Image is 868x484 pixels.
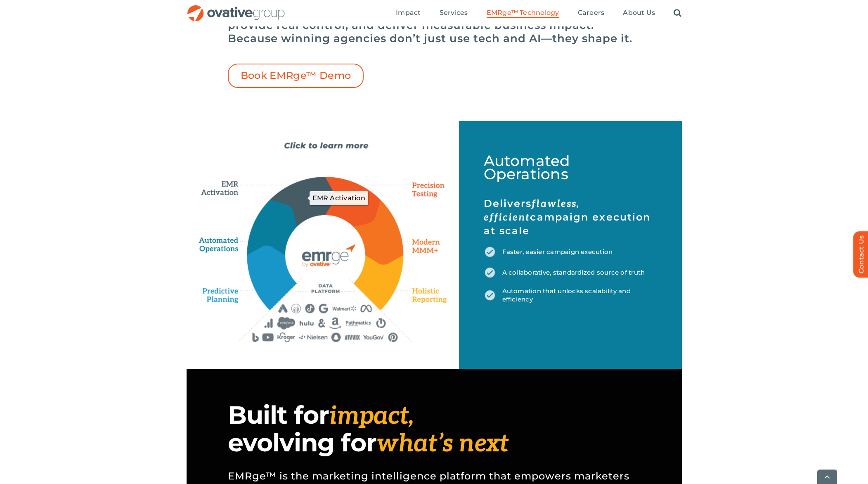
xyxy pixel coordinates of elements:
h5: Delivers campaign execution at scale [484,197,657,237]
span: flawless, efficient [484,198,580,223]
div: Automated Operations [484,154,657,189]
span: About Us [623,9,655,17]
span: impact, [329,401,414,431]
img: at.png [484,289,496,301]
a: EMRge™ Technology [487,9,559,18]
p: A collaborative, standardized source of truth [484,266,657,279]
span: what’s next [376,429,509,459]
path: Predictive Planning [203,284,254,307]
path: Predictive Planning [248,246,296,309]
path: EMR Activation [270,177,334,225]
a: Book EMRge™ Demo [228,64,364,88]
img: at.png [484,246,496,258]
a: About Us [623,9,655,18]
h1: Built for evolving for [228,402,641,457]
p: Automation that unlocks scalability and efficiency [484,287,657,304]
a: OG_Full_horizontal_RGB [187,4,286,12]
path: EMERGE Technology [285,215,365,295]
a: Search [674,9,681,18]
img: at.png [484,266,496,279]
span: Book EMRge™ Demo [241,70,351,82]
path: Holistic Reporting [354,255,403,310]
a: Careers [578,9,605,18]
path: Automated Operations [247,200,298,255]
path: Modern MMM+ [404,235,446,259]
path: Precision Testing [325,177,381,227]
a: Services [440,9,468,18]
path: Precision Testing [402,179,447,201]
path: EMR Activation [199,168,246,196]
span: Services [440,9,468,17]
span: EMRge™ Technology [487,9,559,17]
span: Impact [396,9,421,17]
span: Careers [578,9,605,17]
path: Automated Operations [199,228,242,253]
a: Impact [396,9,421,18]
path: Modern MMM+ [354,199,404,264]
p: Faster, easier campaign execution [484,246,657,258]
path: Holistic Reporting [407,286,447,305]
